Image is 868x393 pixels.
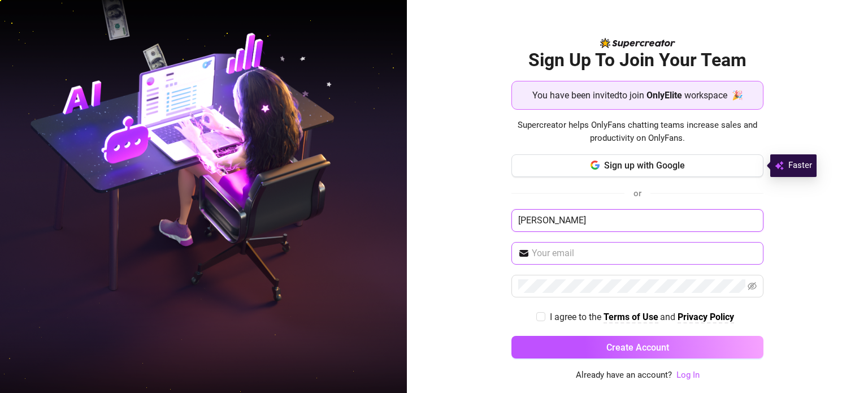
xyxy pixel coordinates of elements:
[604,160,685,171] span: Sign up with Google
[678,312,734,322] strong: Privacy Policy
[684,88,743,102] span: workspace 🎉
[604,312,658,323] a: Terms of Use
[676,370,700,380] a: Log In
[633,188,641,198] span: or
[532,247,757,260] input: Your email
[604,312,658,322] strong: Terms of Use
[600,38,675,48] img: logo-BBDzfeDw.svg
[788,159,812,172] span: Faster
[660,312,678,322] span: and
[511,154,763,177] button: Sign up with Google
[576,369,672,382] span: Already have an account?
[676,369,700,382] a: Log In
[606,342,669,353] span: Create Account
[775,159,784,172] img: svg%3e
[550,312,604,322] span: I agree to the
[511,49,763,72] h2: Sign Up To Join Your Team
[511,209,763,232] input: Enter your Name
[532,88,644,102] span: You have been invited to join
[678,312,734,323] a: Privacy Policy
[511,119,763,145] span: Supercreator helps OnlyFans chatting teams increase sales and productivity on OnlyFans.
[748,282,757,291] span: eye-invisible
[511,336,763,359] button: Create Account
[646,90,682,101] strong: OnlyElite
